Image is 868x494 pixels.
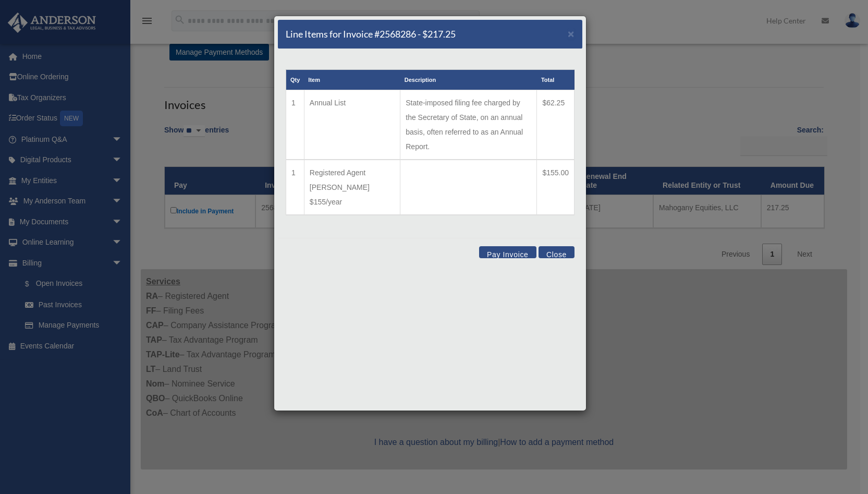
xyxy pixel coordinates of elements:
h5: Line Items for Invoice #2568286 - $217.25 [286,28,456,41]
span: × [568,28,574,40]
th: Description [400,70,537,90]
td: 1 [286,90,304,160]
button: Close [568,28,574,39]
button: Pay Invoice [479,246,536,258]
th: Qty [286,70,304,90]
td: 1 [286,160,304,215]
th: Item [304,70,400,90]
td: State-imposed filing fee charged by the Secretary of State, on an annual basis, often referred to... [400,90,537,160]
th: Total [537,70,574,90]
td: $155.00 [537,160,574,215]
td: $62.25 [537,90,574,160]
td: Annual List [304,90,400,160]
td: Registered Agent [PERSON_NAME] $155/year [304,160,400,215]
button: Close [539,246,574,258]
